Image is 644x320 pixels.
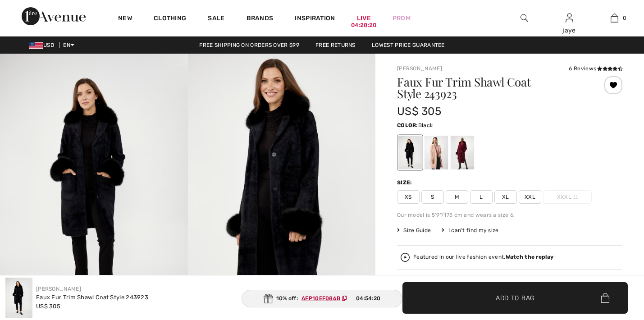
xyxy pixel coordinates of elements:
[413,254,553,260] div: Featured in our live fashion event.
[547,26,591,35] div: jaye
[397,76,585,100] h1: Faux Fur Trim Shawl Coat Style 243923
[357,14,371,23] a: Live04:28:20
[425,136,448,169] div: Rose
[397,105,441,118] span: US$ 305
[397,65,442,72] a: [PERSON_NAME]
[573,195,578,199] img: ring-m.svg
[118,14,132,24] a: New
[623,14,626,22] span: 0
[29,42,43,49] img: US Dollar
[36,293,148,302] div: Faux Fur Trim Shawl Coat Style 243923
[397,178,414,187] div: Size:
[36,303,60,310] span: US$ 305
[401,253,410,262] img: Watch the replay
[264,294,273,303] img: Gift.svg
[421,190,444,204] span: S
[519,190,541,204] span: XXL
[494,190,517,204] span: XL
[247,14,274,24] a: Brands
[611,13,618,23] img: My Bag
[393,14,411,23] a: Prom
[154,14,186,24] a: Clothing
[5,278,32,318] img: Faux Fur Trim Shawl coat Style 243923
[22,7,86,25] img: 1ère Avenue
[521,13,528,23] img: search the website
[356,294,380,302] span: 04:54:20
[192,42,306,48] a: Free shipping on orders over $99
[569,64,622,73] div: 6 Reviews
[446,190,468,204] span: M
[397,211,622,219] div: Our model is 5'9"/175 cm and wears a size 6.
[506,254,554,260] strong: Watch the replay
[63,42,74,48] span: EN
[566,14,573,22] a: Sign In
[442,226,498,234] div: I can't find my size
[402,282,628,314] button: Add to Bag
[301,295,340,302] ins: AFP10EF086B
[29,42,58,48] span: USD
[242,290,403,307] div: 10% off:
[308,42,363,48] a: Free Returns
[418,122,433,128] span: Black
[295,14,335,24] span: Inspiration
[36,286,81,292] a: [PERSON_NAME]
[543,190,592,204] span: XXXL
[496,293,534,302] span: Add to Bag
[592,13,636,23] a: 0
[398,136,422,169] div: Black
[601,293,609,303] img: Bag.svg
[451,136,474,169] div: Merlot
[351,21,376,30] div: 04:28:20
[397,122,418,128] span: Color:
[365,42,452,48] a: Lowest Price Guarantee
[470,190,493,204] span: L
[397,226,431,234] span: Size Guide
[566,13,573,23] img: My Info
[397,190,420,204] span: XS
[208,14,224,24] a: Sale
